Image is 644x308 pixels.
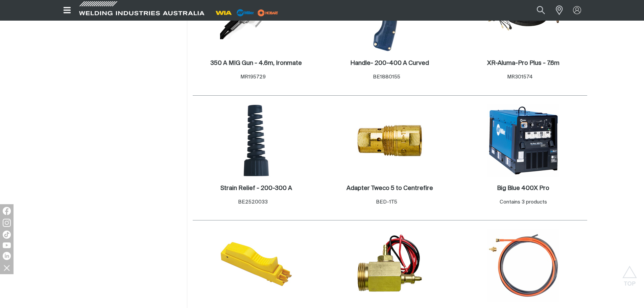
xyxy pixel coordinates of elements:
[622,266,637,281] button: Scroll to top
[373,74,400,79] span: BE1880155
[238,199,268,205] span: BE2520033
[211,60,302,66] h2: 350 A MIG Gun - 4.6m, Ironmate
[529,3,552,18] button: Search products
[256,10,280,15] a: miller
[487,229,559,302] img: Liner 4.6m - 500-600 A (2.0mm)
[497,185,549,191] h2: Big Blue 400X Pro
[347,185,433,192] a: Adapter Tweco 5 to Centrefire
[3,231,11,239] img: TikTok
[347,185,433,191] h2: Adapter Tweco 5 to Centrefire
[354,229,426,302] img: Euro Adapter for W64 Wire Feeder 45mm
[256,8,280,18] img: miller
[487,60,559,66] h2: XR-Aluma-Pro Plus - 7.6m
[507,74,533,79] span: MR301574
[220,185,292,192] a: Strain Relief - 200-300 A
[487,60,559,67] a: XR-Aluma-Pro Plus - 7.6m
[3,242,11,248] img: YouTube
[487,104,559,177] img: Big Blue 400X Pro
[376,199,397,205] span: BED-1T5
[521,3,552,18] input: Product name or item number...
[3,252,11,260] img: LinkedIn
[220,185,292,191] h2: Strain Relief - 200-300 A
[350,60,429,67] a: Handle- 200-400 A Curved
[3,219,11,227] img: Instagram
[220,229,292,302] img: Trigger - 200 / 300 / 350 A (Brass Connections)
[500,198,547,206] div: Contains 3 products
[350,60,429,66] h2: Handle- 200-400 A Curved
[354,104,426,177] img: Adapter Tweco 5 to Centrefire
[3,207,11,215] img: Facebook
[211,60,302,67] a: 350 A MIG Gun - 4.6m, Ironmate
[220,104,292,177] img: Strain Relief - 200-300 A
[497,185,549,192] a: Big Blue 400X Pro
[240,74,266,79] span: MR195729
[1,262,13,274] img: hide socials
